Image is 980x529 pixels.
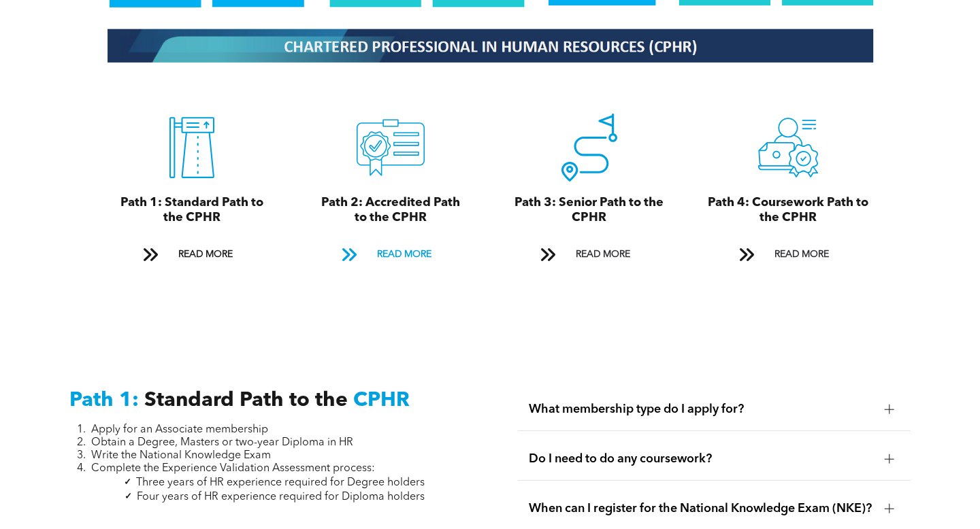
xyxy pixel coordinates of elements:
span: Path 4: Coursework Path to the CPHR [708,197,868,224]
a: READ MORE [332,242,449,267]
span: Path 2: Accredited Path to the CPHR [321,197,460,224]
span: READ MORE [571,242,635,267]
span: READ MORE [372,242,436,267]
span: Four years of HR experience required for Diploma holders [137,492,425,502]
span: What membership type do I apply for? [529,402,873,417]
span: Standard Path to the [144,390,348,411]
span: Write the National Knowledge Exam [91,450,271,461]
a: READ MORE [730,242,847,267]
a: READ MORE [133,242,250,267]
span: Path 3: Senior Path to the CPHR [514,197,664,224]
span: Complete the Experience Validation Assessment process: [91,463,375,474]
span: Obtain a Degree, Masters or two-year Diploma in HR [91,437,353,448]
span: Do I need to do any coursework? [529,451,873,466]
span: When can I register for the National Knowledge Exam (NKE)? [529,501,873,516]
span: READ MORE [770,242,834,267]
span: Three years of HR experience required for Degree holders [136,477,425,488]
span: READ MORE [174,242,238,267]
span: Apply for an Associate membership [91,424,268,435]
a: READ MORE [531,242,648,267]
span: CPHR [353,390,410,411]
span: Path 1: Standard Path to the CPHR [120,197,263,224]
span: Path 1: [69,390,139,411]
